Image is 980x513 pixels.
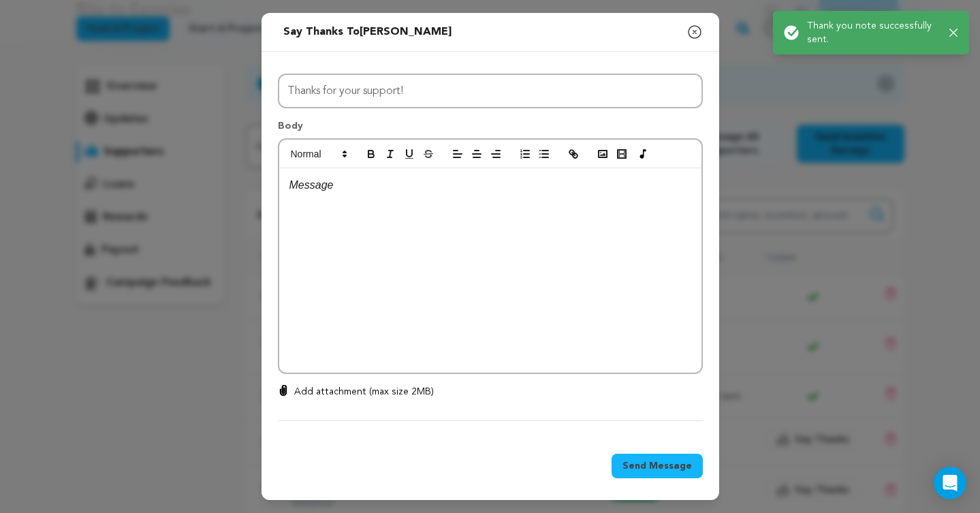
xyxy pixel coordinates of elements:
p: Add attachment (max size 2MB) [294,385,434,399]
span: Send Message [622,459,692,473]
div: Open Intercom Messenger [934,467,966,499]
button: Send Message [612,454,703,478]
p: Thank you note successfully sent. [807,19,938,46]
span: [PERSON_NAME] [360,27,452,37]
input: Subject [278,74,703,108]
p: Body [278,119,703,138]
div: Say thanks to [283,24,452,40]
